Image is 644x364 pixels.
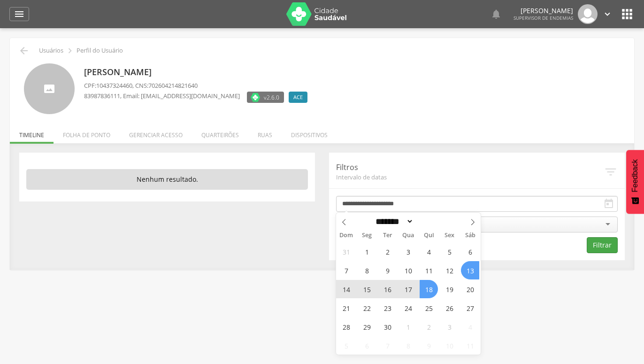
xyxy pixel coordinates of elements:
[461,318,479,336] span: Outubro 4, 2025
[26,169,308,190] p: Nenhum resultado.
[377,232,398,239] span: Ter
[65,46,75,56] i: 
[337,261,355,279] span: Setembro 7, 2025
[337,336,355,355] span: Outubro 5, 2025
[148,81,198,90] span: 702604214821640
[336,173,604,181] span: Intervalo de datas
[626,150,644,214] button: Feedback - Mostrar pesquisa
[514,8,573,14] p: [PERSON_NAME]
[620,7,635,22] i: 
[84,81,312,90] p: CPF: , CNS:
[587,237,618,253] button: Filtrar
[631,159,639,192] span: Feedback
[84,92,120,100] span: 83987836111
[398,232,419,239] span: Qua
[378,242,397,261] span: Setembro 2, 2025
[248,122,282,144] li: Ruas
[358,242,376,261] span: Setembro 1, 2025
[84,92,240,101] p: , Email: [EMAIL_ADDRESS][DOMAIN_NAME]
[399,318,417,336] span: Outubro 1, 2025
[461,299,479,317] span: Setembro 27, 2025
[420,299,438,317] span: Setembro 25, 2025
[264,93,279,102] span: v2.6.0
[602,9,613,19] i: 
[378,318,397,336] span: Setembro 30, 2025
[461,280,479,298] span: Setembro 20, 2025
[440,261,459,279] span: Setembro 12, 2025
[378,299,397,317] span: Setembro 23, 2025
[420,261,438,279] span: Setembro 11, 2025
[336,232,357,239] span: Dom
[358,261,376,279] span: Setembro 8, 2025
[337,299,355,317] span: Setembro 21, 2025
[491,8,502,20] i: 
[337,318,355,336] span: Setembro 28, 2025
[399,280,417,298] span: Setembro 17, 2025
[603,198,614,209] i: 
[440,280,459,298] span: Setembro 19, 2025
[514,15,573,21] span: Supervisor de Endemias
[372,217,414,226] select: Month
[440,299,459,317] span: Setembro 26, 2025
[293,93,303,101] span: ACE
[357,232,377,239] span: Seg
[420,280,438,298] span: Setembro 18, 2025
[460,232,481,239] span: Sáb
[491,4,502,24] a: 
[337,280,355,298] span: Setembro 14, 2025
[84,66,312,78] p: [PERSON_NAME]
[378,280,397,298] span: Setembro 16, 2025
[378,261,397,279] span: Setembro 9, 2025
[440,336,459,355] span: Outubro 10, 2025
[602,4,613,24] a: 
[440,318,459,336] span: Outubro 3, 2025
[461,242,479,261] span: Setembro 6, 2025
[399,336,417,355] span: Outubro 8, 2025
[358,336,376,355] span: Outubro 6, 2025
[358,299,376,317] span: Setembro 22, 2025
[399,242,417,261] span: Setembro 3, 2025
[420,318,438,336] span: Outubro 2, 2025
[192,122,248,144] li: Quarteirões
[54,122,120,144] li: Folha de ponto
[399,261,417,279] span: Setembro 10, 2025
[96,81,132,90] span: 10437324460
[14,8,25,20] i: 
[414,217,445,226] input: Year
[378,336,397,355] span: Outubro 7, 2025
[419,232,439,239] span: Qui
[39,47,63,54] p: Usuários
[336,162,604,173] p: Filtros
[337,242,355,261] span: Agosto 31, 2025
[440,242,459,261] span: Setembro 5, 2025
[399,299,417,317] span: Setembro 24, 2025
[461,261,479,279] span: Setembro 13, 2025
[358,318,376,336] span: Setembro 29, 2025
[77,47,123,54] p: Perfil do Usuário
[282,122,337,144] li: Dispositivos
[9,7,29,21] a: 
[461,336,479,355] span: Outubro 11, 2025
[420,336,438,355] span: Outubro 9, 2025
[120,122,192,144] li: Gerenciar acesso
[18,45,30,56] i: 
[604,165,618,179] i: 
[358,280,376,298] span: Setembro 15, 2025
[439,232,460,239] span: Sex
[420,242,438,261] span: Setembro 4, 2025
